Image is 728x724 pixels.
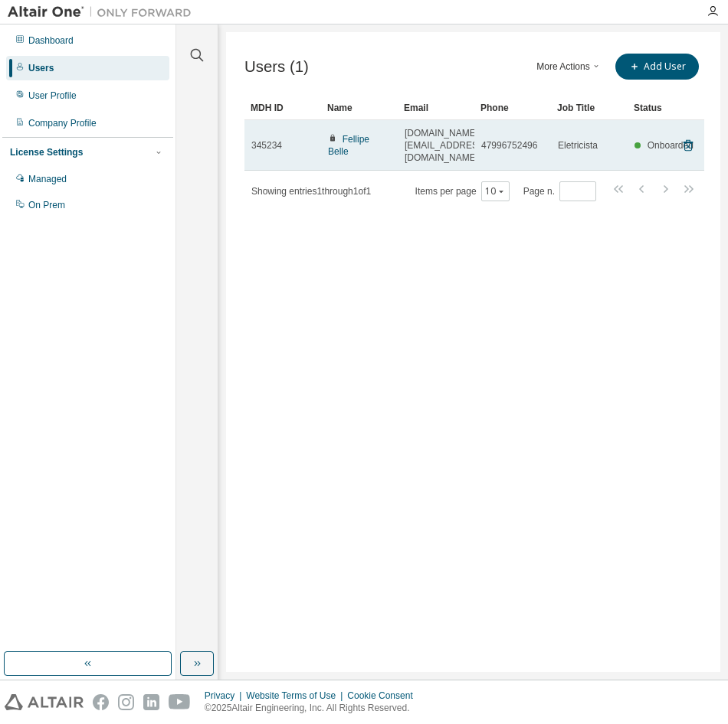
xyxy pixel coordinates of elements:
[143,694,159,710] img: linkedin.svg
[405,127,487,164] span: [DOMAIN_NAME][EMAIL_ADDRESS][DOMAIN_NAME]
[347,690,421,702] div: Cookie Consent
[615,54,699,80] button: Add User
[28,199,65,211] div: On Prem
[523,181,596,201] span: Page n.
[205,690,246,702] div: Privacy
[8,5,199,20] img: Altair One
[557,96,621,120] div: Job Title
[485,185,506,197] button: 10
[558,139,598,152] span: Eletricista
[481,139,537,152] span: 47996752496
[244,58,309,76] span: Users (1)
[28,34,74,47] div: Dashboard
[648,140,694,151] span: Onboarded
[28,173,67,185] div: Managed
[404,96,468,120] div: Email
[28,90,77,102] div: User Profile
[251,139,282,152] span: 345234
[118,694,134,710] img: instagram.svg
[10,146,83,158] div: License Settings
[533,54,606,80] button: More Actions
[246,690,347,702] div: Website Terms of Use
[251,96,315,120] div: MDH ID
[480,96,545,120] div: Phone
[415,181,510,201] span: Items per page
[28,117,97,129] div: Company Profile
[93,694,109,710] img: facebook.svg
[28,62,54,74] div: Users
[169,694,191,710] img: youtube.svg
[327,96,392,120] div: Name
[251,186,371,197] span: Showing entries 1 through 1 of 1
[5,694,84,710] img: altair_logo.svg
[634,96,698,120] div: Status
[205,702,422,715] p: © 2025 Altair Engineering, Inc. All Rights Reserved.
[328,134,369,157] a: Fellipe Belle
